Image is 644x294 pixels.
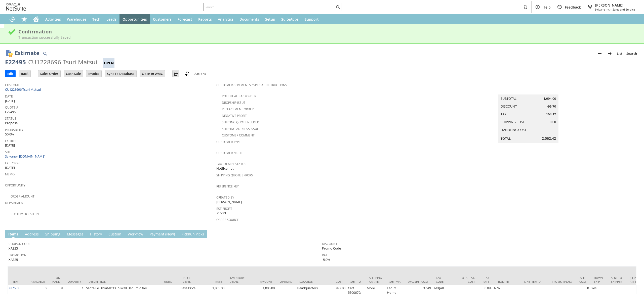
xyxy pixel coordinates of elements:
div: Units [164,280,175,283]
div: Price Level [183,276,194,283]
div: Location [299,280,315,283]
div: On Hand [52,276,60,283]
a: Site [5,150,11,154]
span: Reports [198,17,212,22]
a: Recent Records [6,14,18,24]
span: 50.0% [5,132,14,137]
a: History [89,232,103,237]
span: Customers [153,17,172,22]
a: Shipping Address Issue [222,127,259,131]
span: 715.33 [216,211,226,216]
div: From Kit [497,280,517,283]
a: Items [7,232,20,237]
img: Print [173,71,179,77]
a: Customer Call-in [11,212,39,216]
input: Print [173,70,179,77]
a: Memo [5,172,15,176]
a: PickRun Picks [180,232,205,237]
a: Leads [103,14,119,24]
a: Date [5,94,13,99]
div: Shortcuts [18,14,30,24]
div: Shipping Carrier [369,276,382,283]
span: I [8,232,10,236]
a: Unrolled view on [630,231,636,237]
a: Documents [236,14,262,24]
span: 168.12 [546,112,556,117]
a: Opportunity [5,183,25,187]
a: Quote # [5,105,18,110]
a: Address [24,232,40,237]
span: W [128,232,131,236]
a: Expires [5,139,16,143]
div: Ship To [350,280,362,283]
div: Open [103,58,114,68]
span: 2,062.42 [542,136,556,141]
div: Tax Rate [482,276,489,283]
span: -99.70 [547,104,556,109]
span: [PERSON_NAME] [595,3,635,8]
input: Sales Order [38,70,60,77]
span: Proposal [5,121,18,125]
a: Discount [322,242,337,246]
a: Department [5,201,25,205]
div: fromkitindex [552,280,572,283]
span: Help [543,5,551,10]
input: Open In WMC [140,70,165,77]
a: Search [624,50,639,58]
a: Dropship Issue [222,101,246,105]
a: Exp. Close [5,161,21,165]
a: Tech [89,14,103,24]
div: Rate [202,280,222,283]
span: XA325 [9,246,18,251]
a: ul7552 [9,286,19,290]
span: Tech [92,17,100,22]
div: Confirmation [18,28,636,35]
span: XA325 [9,257,18,262]
input: Back [19,70,30,77]
a: Est Profit [216,207,232,211]
a: List [615,50,624,58]
a: Warehouse [64,14,89,24]
div: Line Item ID [524,280,544,283]
span: Promo Code [322,246,341,251]
span: Activities [45,17,61,22]
span: Analytics [218,17,233,22]
h1: Estimate [15,49,39,57]
input: Search [204,4,335,10]
a: Negative Profit [222,114,247,118]
a: Order Amount [11,194,34,199]
a: Activities [42,14,64,24]
img: Quick Find [42,51,48,57]
span: - [611,8,612,11]
span: H [90,232,93,236]
span: Sales and Service [613,8,635,11]
a: Payment (New) [148,232,176,237]
div: Avg Ship Cost [408,280,428,283]
a: Customer Type [216,140,240,144]
a: Promotion [9,253,26,257]
svg: Home [33,16,39,22]
a: Custom [107,232,123,237]
span: [DATE] [5,99,15,103]
a: Order Source [216,218,239,222]
a: Tax [501,112,506,116]
a: Rate [322,253,329,257]
a: Customers [150,14,175,24]
a: Forecast [175,14,195,24]
a: Messages [66,232,85,237]
div: Down. Ship [594,276,603,283]
a: Total [501,136,511,141]
div: CU1228696 Tsuri Matsui [28,58,97,66]
a: Home [30,14,42,24]
span: C [108,232,111,236]
div: Tax Code [436,276,447,283]
div: Available [31,280,45,283]
span: Support [305,17,319,22]
a: Customer [5,83,21,87]
span: S [45,232,47,236]
span: [PERSON_NAME] [216,200,242,204]
a: Customer Niche [216,151,243,155]
span: Forecast [178,17,192,22]
div: Item [12,280,23,283]
div: Sent To Shipper [611,276,622,283]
